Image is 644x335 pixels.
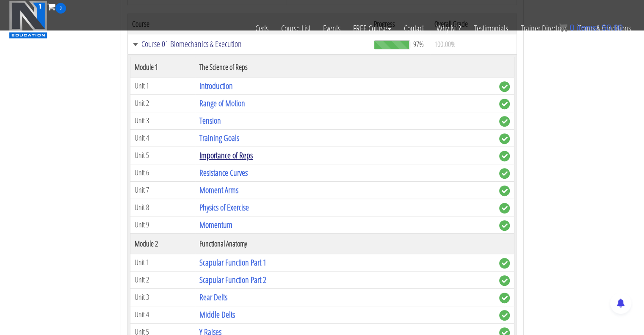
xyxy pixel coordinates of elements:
a: Scapular Function Part 2 [199,274,266,285]
img: n1-education [9,0,47,39]
a: Tension [199,115,221,126]
td: Unit 7 [130,181,195,199]
a: Importance of Reps [199,150,253,161]
a: Training Goals [199,132,239,144]
span: complete [499,258,510,269]
th: Module 2 [130,233,195,254]
a: 0 [47,1,66,12]
th: The Science of Reps [195,57,495,77]
a: Moment Arms [199,184,238,196]
a: Resistance Curves [199,167,248,178]
td: Unit 1 [130,77,195,94]
bdi: 0.00 [602,23,623,32]
span: complete [499,275,510,286]
a: Momentum [199,219,232,230]
span: complete [499,203,510,213]
span: complete [499,293,510,303]
img: icon11.png [559,23,567,32]
a: Range of Motion [199,97,245,109]
span: 0 [569,23,574,32]
a: Course 01 Biomechanics & Execution [132,40,366,48]
td: Unit 6 [130,164,195,181]
span: complete [499,116,510,127]
span: items: [577,23,599,32]
span: 0 [55,3,66,14]
a: Rear Delts [199,291,227,303]
span: $ [602,23,606,32]
td: Unit 4 [130,306,195,323]
a: Contact [398,14,430,43]
th: Module 1 [130,57,195,77]
a: Middle Delts [199,309,235,320]
span: complete [499,151,510,161]
td: Unit 2 [130,271,195,288]
span: complete [499,81,510,92]
a: Certs [249,14,275,43]
a: Terms & Conditions [572,14,637,43]
a: Scapular Function Part 1 [199,257,266,268]
a: Events [317,14,347,43]
a: FREE Course [347,14,398,43]
span: complete [499,99,510,109]
a: Introduction [199,80,233,91]
td: Unit 9 [130,216,195,233]
a: Why N1? [430,14,467,43]
th: Functional Anatomy [195,233,495,254]
td: Unit 3 [130,288,195,306]
span: 97% [413,39,424,49]
span: complete [499,133,510,144]
a: 0 items: $0.00 [559,23,623,32]
span: complete [499,168,510,179]
span: complete [499,220,510,231]
a: Testimonials [467,14,514,43]
span: complete [499,310,510,321]
td: 100.00% [430,34,517,54]
td: Unit 3 [130,112,195,129]
td: Unit 8 [130,199,195,216]
td: Unit 4 [130,129,195,147]
td: Unit 5 [130,147,195,164]
td: Unit 1 [130,254,195,271]
a: Trainer Directory [514,14,572,43]
span: complete [499,185,510,196]
a: Physics of Exercise [199,202,249,213]
a: Course List [275,14,317,43]
td: Unit 2 [130,94,195,112]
